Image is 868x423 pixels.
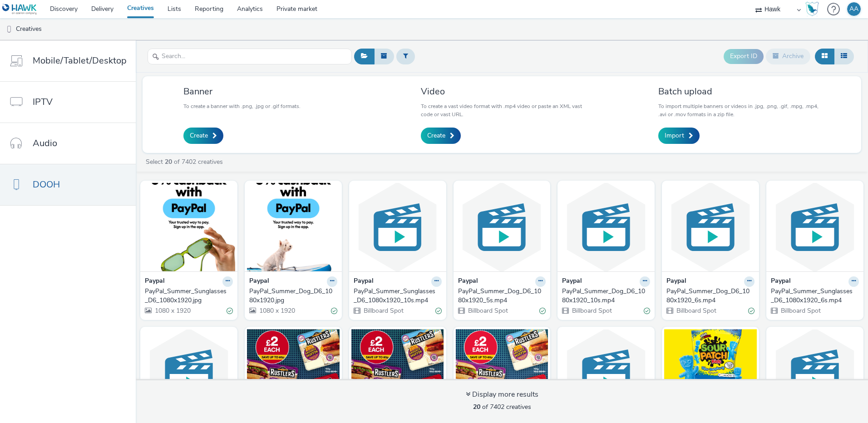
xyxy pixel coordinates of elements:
span: Billboard Spot [676,306,716,315]
a: PayPal_Summer_Dog_D6_1080x1920_6s.mp4 [666,287,755,305]
h3: Batch upload [658,85,820,98]
p: To create a vast video format with .mp4 video or paste an XML vast code or vast URL. [421,102,583,118]
img: undefined Logo [2,4,37,15]
strong: Paypal [458,276,478,287]
img: dooh [5,25,14,34]
div: Valid [435,306,442,315]
a: PayPal_Summer_Dog_D6_1080x1920.jpg [249,287,337,305]
span: Create [427,131,445,140]
span: 1080 x 1920 [154,306,191,315]
strong: Paypal [354,276,374,287]
img: PayPal_Summer_Dog_D6_1080x1920_6s.mp4 visual [664,183,757,271]
p: To import multiple banners or videos in .jpg, .png, .gif, .mpg, .mp4, .avi or .mov formats in a z... [658,102,820,118]
div: PayPal_Summer_Sunglasses_D6_1080x1920_10s.mp4 [354,287,438,305]
div: Valid [748,306,755,315]
h3: Video [421,85,583,98]
span: Create [190,131,208,140]
div: PayPal_Summer_Dog_D6_1080x1920_6s.mp4 [666,287,751,305]
span: of 7402 creatives [473,403,531,411]
div: Valid [539,306,546,315]
div: PayPal_Summer_Dog_D6_1080x1920_10s.mp4 [562,287,646,305]
img: UK_Costcutter_P12 Rustlers_Hawk_DOOH_Static_1080x1920_26/08/2025 visual [456,329,548,418]
div: PayPal_Summer_Sunglasses_D6_1080x1920_6s.mp4 [771,287,855,305]
h3: Banner [183,85,301,98]
a: PayPal_Summer_Dog_D6_1080x1920_10s.mp4 [562,287,650,305]
img: PayPal_Summer_Sunglasses_D6_1080x1920.jpg visual [143,183,235,271]
strong: Paypal [771,276,791,287]
span: Billboard Spot [780,306,821,315]
input: Search... [148,49,352,64]
span: Billboard Spot [363,306,404,315]
span: IPTV [33,95,53,108]
img: PayPal_Summer_Sunglasses_D6_1080x1920_5s.mp4 visual [143,329,235,418]
div: Valid [644,306,650,315]
a: Create [421,128,461,144]
a: Select of 7402 creatives [145,157,227,166]
a: Hawk Academy [805,2,823,16]
span: Billboard Spot [467,306,508,315]
span: Mobile/Tablet/Desktop [33,54,127,67]
strong: Paypal [249,276,269,287]
button: Archive [766,49,810,64]
div: AA [849,2,858,16]
div: Valid [227,306,233,315]
a: Create [183,128,223,144]
span: 1080 x 1920 [258,306,295,315]
img: UK_Costcutter_P12 Rustlers_Hawk_DOOH_Animated_6"_26/08/2025 visual [247,329,340,418]
div: Valid [331,306,337,315]
p: To create a banner with .png, .jpg or .gif formats. [183,102,301,110]
a: Import [658,128,700,144]
img: K_Costcutter_P12 Sour Patch Kids_Hawk_DOOH_Animated_6s_1080x1920_26/8/2026 visual [769,329,861,418]
strong: Paypal [562,276,582,287]
a: PayPal_Summer_Sunglasses_D6_1080x1920_6s.mp4 [771,287,859,305]
button: Export ID [724,49,764,64]
a: PayPal_Summer_Dog_D6_1080x1920_5s.mp4 [458,287,546,305]
img: PayPal_Summer_Dog_D6_1080x1920.jpg visual [247,183,340,271]
span: Audio [33,137,57,150]
a: PayPal_Summer_Sunglasses_D6_1080x1920.jpg [145,287,233,305]
div: PayPal_Summer_Dog_D6_1080x1920.jpg [249,287,334,305]
div: Display more results [466,389,538,400]
span: DOOH [33,178,60,191]
strong: Paypal [145,276,165,287]
strong: Paypal [666,276,686,287]
span: Billboard Spot [571,306,612,315]
img: UK_Costcutter_P12 Sour Patch Kids_Hawk_DOOH_Still_6s_1080x1920_26/8/2026 visual [560,329,652,418]
img: Hawk Academy [805,2,819,16]
button: Grid [815,49,834,64]
img: UK_Costcutter_P12 Rustlers_Hawk_DOOH_Still_6"_26/08/2025 visual [351,329,444,418]
strong: 20 [165,157,172,166]
img: PayPal_Summer_Dog_D6_1080x1920_5s.mp4 visual [456,183,548,271]
span: Import [665,131,684,140]
img: K_Costcutter_P12 Sour Patch Kids_Hawk_DOOH_Still_1080x1920_26/8/2026 visual [664,329,757,418]
div: PayPal_Summer_Sunglasses_D6_1080x1920.jpg [145,287,229,305]
img: PayPal_Summer_Sunglasses_D6_1080x1920_6s.mp4 visual [769,183,861,271]
div: PayPal_Summer_Dog_D6_1080x1920_5s.mp4 [458,287,542,305]
strong: 20 [473,403,480,411]
a: PayPal_Summer_Sunglasses_D6_1080x1920_10s.mp4 [354,287,442,305]
button: Table [834,49,854,64]
img: PayPal_Summer_Dog_D6_1080x1920_10s.mp4 visual [560,183,652,271]
img: PayPal_Summer_Sunglasses_D6_1080x1920_10s.mp4 visual [351,183,444,271]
